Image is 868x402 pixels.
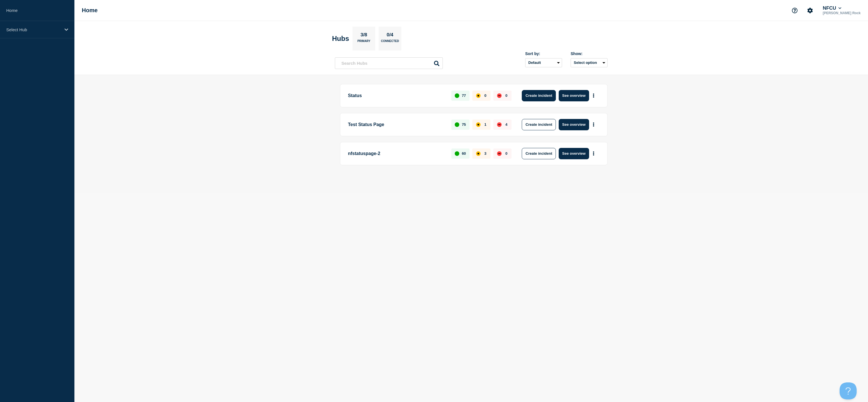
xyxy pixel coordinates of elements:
select: Sort by [525,58,562,67]
button: See overview [559,90,589,101]
p: Primary [357,39,370,45]
p: Test Status Page [348,119,445,130]
div: Sort by: [525,51,562,56]
p: 3/8 [358,32,370,39]
div: affected [476,122,481,127]
div: up [455,151,459,156]
p: [PERSON_NAME] Rock [822,11,862,15]
p: 1 [484,122,486,127]
div: down [497,151,502,156]
button: Account settings [804,5,816,16]
p: 60 [462,151,466,156]
p: Connected [381,39,399,45]
button: See overview [559,148,589,159]
div: down [497,93,502,98]
div: up [455,122,459,127]
button: Select option [571,58,608,67]
h2: Hubs [332,35,349,43]
p: 4 [505,122,507,127]
h1: Home [82,7,98,14]
p: nfstatuspage-2 [348,148,445,159]
iframe: Help Scout Beacon - Open [840,382,857,399]
button: More actions [590,90,597,101]
div: affected [476,93,481,98]
div: down [497,122,502,127]
button: More actions [590,119,597,130]
p: 75 [462,122,466,127]
p: 3 [484,151,486,156]
button: Create incident [522,119,556,130]
p: 0 [484,93,486,98]
p: 0 [505,151,507,156]
p: 0 [505,93,507,98]
button: NFCU [822,5,843,11]
div: affected [476,151,481,156]
button: Support [789,5,801,16]
p: 77 [462,93,466,98]
p: 0/4 [385,32,396,39]
button: Create incident [522,148,556,159]
div: up [455,93,459,98]
p: Status [348,90,445,101]
div: Show: [571,51,608,56]
p: Select Hub [6,27,61,32]
button: Create incident [522,90,556,101]
input: Search Hubs [335,57,443,69]
button: See overview [559,119,589,130]
button: More actions [590,148,597,159]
